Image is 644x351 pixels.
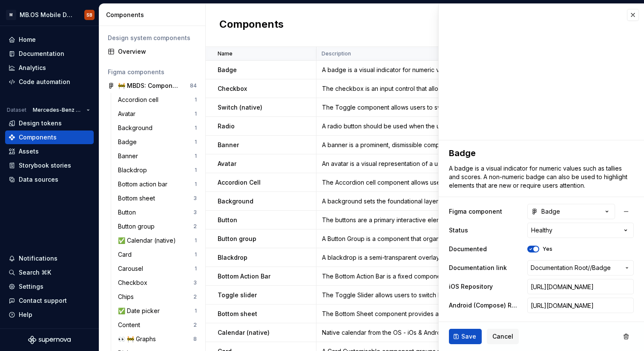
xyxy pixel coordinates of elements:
div: 3 [193,279,197,286]
input: https:// [527,279,634,294]
a: Settings [5,280,94,293]
a: Storybook stories [5,159,94,172]
div: Bottom action bar [118,180,171,189]
div: A blackdrop is a semi-transparent overlay that i It is not used as a standalone component (it’s p... [317,253,470,262]
label: Yes [543,246,552,252]
a: Badge1 [115,135,200,149]
div: 1 [195,125,197,131]
p: Background [218,197,253,206]
div: A Button Group is a component that organizes a set of related buttons, typically offering users a... [317,235,470,243]
div: A background sets the foundational layer of a UI by providing a visual backdrop that enhances rea... [317,197,470,206]
div: 1 [195,153,197,160]
div: ✅ Date picker [118,307,163,315]
div: Content [118,321,144,329]
div: A banner is a prominent, dismissible component used to display brief, important messages or statu... [317,141,470,149]
div: Button [118,208,139,217]
p: Description [322,50,351,57]
div: Help [19,310,32,319]
p: Name [218,50,233,57]
div: Overview [118,47,197,56]
div: The checkbox is an input control that allows users to select one or more options from a list of c... [317,84,470,93]
div: Banner [118,152,141,160]
div: The Toggle component allows users to switch between two states, typically "on" or "off." It resem... [317,103,470,112]
a: Chips2 [115,290,200,304]
div: 1 [195,181,197,188]
div: 1 [195,139,197,145]
div: 🚧 MBDS: Components [118,81,181,90]
div: MB.OS Mobile Design System [20,11,74,19]
a: Accordion cell1 [115,93,200,107]
button: Contact support [5,294,94,307]
p: Button [218,216,237,224]
div: 3 [193,195,197,202]
div: 1 [195,237,197,244]
div: Design tokens [19,119,62,128]
div: 1 [195,96,197,103]
div: 1 [195,110,197,117]
a: Overview [104,45,200,58]
label: Android (Compose) Repo [449,301,517,310]
label: Status [449,226,468,235]
div: Avatar [118,110,139,118]
p: Avatar [218,160,236,168]
div: 84 [190,82,197,89]
div: The Toggle Slider allows users to switch between two states displayed with labels. Unlike standar... [317,291,470,299]
p: Checkbox [218,84,247,93]
div: Notifications [19,254,57,263]
div: A radio button should be used when the user has to choose only one of two or more options. A radi... [317,122,470,131]
a: Bottom sheet3 [115,191,200,205]
a: Content2 [115,318,200,332]
button: Documentation Root//Badge [527,260,634,276]
p: Banner [218,141,239,149]
button: Save [449,329,482,344]
div: 2 [193,322,197,328]
div: The buttons are a primary interactive element used to trigger actions within the screen. It is ty... [317,216,470,224]
div: ✅ Calendar (native) [118,236,179,245]
div: An avatar is a visual representation of a user or entity. It is used to represent the user accoun... [317,160,470,168]
a: Button3 [115,206,200,219]
div: SB [86,12,92,18]
a: Design tokens [5,116,94,130]
div: Contact support [19,296,67,305]
p: Calendar (native) [218,328,270,337]
p: Toggle slider [218,291,257,299]
div: Blackdrop [118,166,150,174]
p: Switch (native) [218,103,262,112]
a: Code automation [5,75,94,89]
div: Data sources [19,175,58,184]
a: Blackdrop1 [115,163,200,177]
div: Button group [118,222,158,231]
button: Mercedes-Benz 2.0 [29,104,94,116]
div: M [6,10,16,20]
a: Data sources [5,173,94,186]
div: Components [19,133,57,142]
a: Bottom action bar1 [115,177,200,191]
span: / [590,264,592,272]
div: Native calendar from the OS - iOs & Android A calendar component is a for viewing and selecting d... [317,328,470,337]
div: Design system components [108,34,197,42]
span: Save [461,332,476,341]
div: Storybook stories [19,161,71,170]
svg: Supernova Logo [28,336,71,344]
div: Dataset [7,107,26,113]
a: Avatar1 [115,107,200,121]
a: Home [5,33,94,46]
input: https:// [527,298,634,313]
div: 1 [195,167,197,174]
div: Code automation [19,78,70,86]
div: Accordion cell [118,96,162,104]
a: Banner1 [115,149,200,163]
label: Figma component [449,207,502,216]
button: Help [5,308,94,322]
div: The Accordion cell component allows users to toggle the visibility of content. It includes a head... [317,178,470,187]
span: Documentation Root / [531,264,590,272]
span: Cancel [492,332,513,341]
a: Card1 [115,248,200,261]
div: Components [106,11,202,19]
a: ✅ Calendar (native)1 [115,234,200,247]
div: Documentation [19,49,64,58]
div: Home [19,35,36,44]
p: Bottom Action Bar [218,272,270,281]
div: Analytics [19,64,46,72]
